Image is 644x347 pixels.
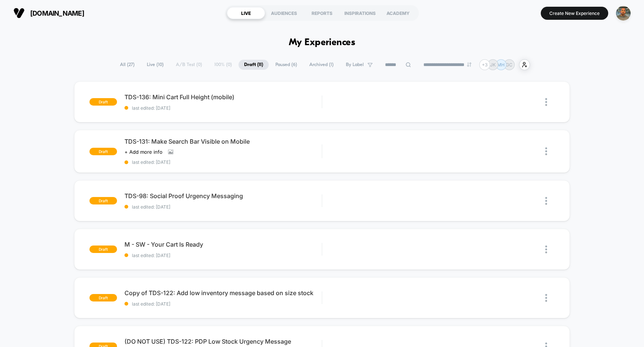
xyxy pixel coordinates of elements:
div: ACADEMY [379,7,417,19]
h1: My Experiences [289,37,356,48]
div: AUDIENCES [265,7,303,19]
span: last edited: [DATE] [124,301,322,307]
span: Copy of TDS-122: Add low inventory message based on size stock [124,289,322,297]
div: REPORTS [303,7,341,19]
div: LIVE [227,7,265,19]
img: close [545,294,547,302]
span: Paused ( 6 ) [270,60,303,70]
span: draft [89,197,117,204]
span: last edited: [DATE] [124,253,322,258]
div: INSPIRATIONS [341,7,379,19]
button: ppic [614,6,633,21]
span: TDS-136: Mini Cart Full Height (mobile) [124,93,322,101]
img: ppic [616,6,631,21]
span: All ( 27 ) [114,60,140,70]
p: GC [506,62,512,68]
span: last edited: [DATE] [124,204,322,210]
span: TDS-131: Make Search Bar Visible on Mobile [124,138,322,145]
button: [DOMAIN_NAME] [11,7,86,19]
img: close [545,246,547,253]
span: Live ( 10 ) [141,60,169,70]
span: draft [89,246,117,253]
span: draft [89,294,117,301]
span: draft [89,98,117,106]
p: JK [490,62,496,68]
span: Draft ( 11 ) [239,60,269,70]
span: [DOMAIN_NAME] [30,9,84,17]
span: TDS-98: Social Proof Urgency Messaging [124,192,322,200]
span: Archived ( 1 ) [304,60,339,70]
span: draft [89,148,117,155]
img: end [467,62,471,67]
span: + Add more info [124,149,162,155]
button: Create New Experience [541,7,608,20]
img: Visually logo [13,7,25,19]
span: By Label [346,62,364,68]
span: last edited: [DATE] [124,105,322,111]
img: close [545,147,547,155]
span: M - SW - Your Cart Is Ready [124,241,322,248]
span: last edited: [DATE] [124,159,322,165]
img: close [545,197,547,205]
div: + 3 [479,59,490,70]
p: MH [497,62,505,68]
img: close [545,98,547,106]
span: (DO NOT USE) TDS-122: PDP Low Stock Urgency Message [124,338,322,345]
